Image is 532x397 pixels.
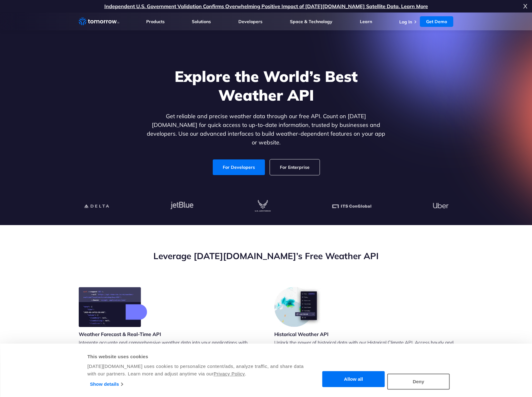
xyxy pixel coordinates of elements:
[104,3,428,9] a: Independent U.S. Government Validation Confirms Overwhelming Positive Impact of [DATE][DOMAIN_NAM...
[79,17,119,26] a: Home link
[214,371,245,376] a: Privacy Policy
[146,67,387,104] h1: Explore the World’s Best Weather API
[79,250,454,262] h2: Leverage [DATE][DOMAIN_NAME]’s Free Weather API
[274,339,454,375] p: Unlock the power of historical data with our Historical Climate API. Access hourly and daily weat...
[387,374,450,389] button: Deny
[399,19,412,25] a: Log In
[274,331,329,338] h3: Historical Weather API
[420,16,453,27] a: Get Demo
[79,339,258,382] p: Integrate accurate and comprehensive weather data into your applications with [DATE][DOMAIN_NAME]...
[290,19,332,24] a: Space & Technology
[270,159,320,175] a: For Enterprise
[90,379,123,389] a: Show details
[87,363,305,378] div: [DATE][DOMAIN_NAME] uses cookies to personalize content/ads, analyze traffic, and share data with...
[322,371,385,387] button: Allow all
[238,19,262,24] a: Developers
[87,353,305,360] div: This website uses cookies
[360,19,372,24] a: Learn
[146,19,165,24] a: Products
[146,112,387,147] p: Get reliable and precise weather data through our free API. Count on [DATE][DOMAIN_NAME] for quic...
[79,331,161,338] h3: Weather Forecast & Real-Time API
[192,19,211,24] a: Solutions
[213,159,265,175] a: For Developers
